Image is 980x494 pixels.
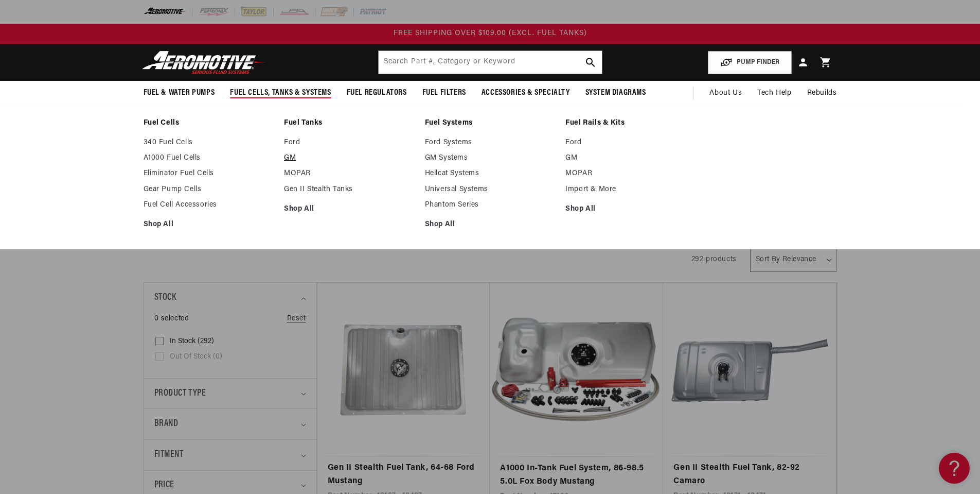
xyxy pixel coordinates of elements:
[579,51,602,74] button: search button
[284,205,415,214] a: Shop All
[379,51,602,74] input: Search by Part Number, Category or Keyword
[170,352,222,362] span: Out of stock (0)
[425,138,556,147] a: Ford Systems
[565,154,696,163] a: GM
[144,118,274,128] a: Fuel Cells
[170,337,214,346] span: In stock (292)
[425,169,556,178] a: Hellcat Systems
[144,220,274,229] a: Shop All
[284,154,415,163] a: GM
[425,220,556,229] a: Shop All
[565,185,696,194] a: Import & More
[474,81,578,105] summary: Accessories & Specialty
[144,185,274,194] a: Gear Pump Cells
[144,169,274,178] a: Eliminator Fuel Cells
[691,255,737,263] span: 292 products
[673,462,826,488] a: Gen II Stealth Fuel Tank, 82-92 Camaro
[585,88,646,98] span: System Diagrams
[154,379,306,409] summary: Product type (0 selected)
[328,462,480,488] a: Gen II Stealth Fuel Tank, 64-68 Ford Mustang
[154,448,184,463] span: Fitment
[154,313,189,325] span: 0 selected
[500,462,653,488] a: A1000 In-Tank Fuel System, 86-98.5 5.0L Fox Body Mustang
[757,88,791,99] span: Tech Help
[154,283,306,313] summary: Stock (0 selected)
[394,29,587,37] span: FREE SHIPPING OVER $109.00 (EXCL. FUEL TANKS)
[709,89,742,97] span: About Us
[565,138,696,147] a: Ford
[750,81,799,106] summary: Tech Help
[565,169,696,178] a: MOPAR
[154,440,306,470] summary: Fitment (0 selected)
[139,50,268,75] img: Aeromotive
[154,409,306,439] summary: Brand (0 selected)
[144,88,215,98] span: Fuel & Water Pumps
[807,88,837,99] span: Rebuilds
[565,205,696,214] a: Shop All
[347,88,407,98] span: Fuel Regulators
[222,81,338,105] summary: Fuel Cells, Tanks & Systems
[415,81,474,105] summary: Fuel Filters
[154,291,176,305] span: Stock
[230,88,331,98] span: Fuel Cells, Tanks & Systems
[578,81,654,105] summary: System Diagrams
[284,185,415,194] a: Gen II Stealth Tanks
[154,386,206,401] span: Product type
[144,200,274,210] a: Fuel Cell Accessories
[284,118,415,128] a: Fuel Tanks
[422,88,466,98] span: Fuel Filters
[287,313,306,325] a: Reset
[708,51,792,74] button: PUMP FINDER
[702,81,750,106] a: About Us
[144,154,274,163] a: A1000 Fuel Cells
[425,118,556,128] a: Fuel Systems
[425,200,556,210] a: Phantom Series
[154,417,179,432] span: Brand
[565,118,696,128] a: Fuel Rails & Kits
[425,154,556,163] a: GM Systems
[284,138,415,147] a: Ford
[799,81,845,106] summary: Rebuilds
[284,169,415,178] a: MOPAR
[425,185,556,194] a: Universal Systems
[154,479,174,492] span: Price
[136,81,223,105] summary: Fuel & Water Pumps
[482,88,570,98] span: Accessories & Specialty
[144,138,274,147] a: 340 Fuel Cells
[339,81,415,105] summary: Fuel Regulators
